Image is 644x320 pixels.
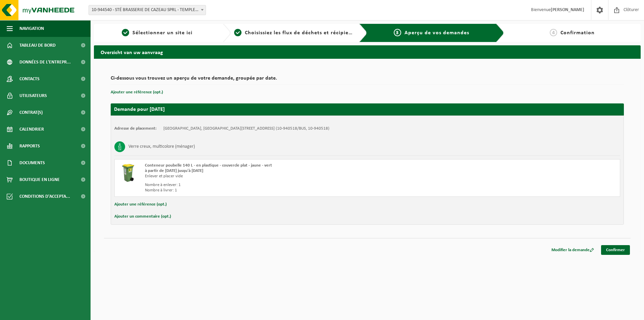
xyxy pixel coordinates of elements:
span: Contrat(s) [19,104,43,121]
span: Rapports [19,138,40,154]
a: Confirmer [601,245,630,255]
a: 1Sélectionner un site ici [97,29,217,37]
h2: Ci-dessous vous trouvez un aperçu de votre demande, groupée par date. [111,76,624,85]
span: Navigation [19,20,44,37]
span: Utilisateurs [19,87,47,104]
strong: [PERSON_NAME] [551,7,584,12]
span: Calendrier [19,121,44,138]
h3: Verre creux, multicolore (ménager) [128,141,195,152]
span: Données de l'entrepr... [19,54,71,71]
strong: à partir de [DATE] jusqu'à [DATE] [145,169,203,173]
span: Conditions d'accepta... [19,188,70,205]
strong: Adresse de placement: [114,126,157,131]
span: Conteneur poubelle 140 L - en plastique - couvercle plat - jaune - vert [145,163,272,168]
span: 10-944540 - STÉ BRASSERIE DE CAZEAU SPRL - TEMPLEUVE [89,5,206,15]
span: 4 [550,29,557,36]
span: Choisissiez les flux de déchets et récipients [245,30,357,36]
span: Tableau de bord [19,37,56,54]
a: 2Choisissiez les flux de déchets et récipients [234,29,354,37]
button: Ajouter une référence (opt.) [111,88,163,97]
span: Aperçu de vos demandes [405,30,469,36]
span: Confirmation [560,30,595,36]
strong: Demande pour [DATE] [114,107,165,112]
span: Contacts [19,71,40,87]
span: Boutique en ligne [19,171,60,188]
button: Ajouter une référence (opt.) [114,200,167,209]
h2: Overzicht van uw aanvraag [94,45,641,58]
span: 2 [234,29,241,36]
a: Modifier la demande [546,245,599,255]
span: 3 [394,29,401,36]
button: Ajouter un commentaire (opt.) [114,212,171,221]
div: Nombre à livrer: 1 [145,188,394,193]
span: 1 [122,29,129,36]
div: Enlever et placer vide [145,174,394,179]
td: [GEOGRAPHIC_DATA], [GEOGRAPHIC_DATA][STREET_ADDRESS] (10-940518/BUS, 10-940518) [163,126,329,131]
span: Documents [19,154,45,171]
div: Nombre à enlever: 1 [145,182,394,188]
img: WB-0140-HPE-GN-50.png [118,163,138,183]
span: 10-944540 - STÉ BRASSERIE DE CAZEAU SPRL - TEMPLEUVE [89,5,206,15]
span: Sélectionner un site ici [132,30,193,36]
